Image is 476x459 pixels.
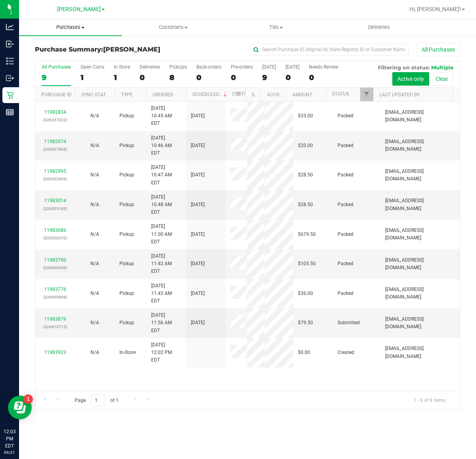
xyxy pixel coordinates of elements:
span: $28.50 [298,171,313,179]
inline-svg: Reports [6,108,14,116]
button: Clear [430,72,453,86]
a: Sync Status [81,92,112,98]
span: [DATE] 10:47 AM EDT [151,164,181,187]
div: 0 [140,73,160,82]
p: (326327663) [40,145,70,153]
span: [DATE] 10:45 AM EDT [151,105,181,128]
span: [EMAIL_ADDRESS][DOMAIN_NAME] [385,345,455,360]
span: $20.00 [298,142,313,149]
th: Address [260,88,286,101]
a: Purchases [19,19,122,36]
a: Tills [225,19,327,36]
span: Pickup [119,231,134,238]
inline-svg: Outbound [6,74,14,82]
div: 0 [196,73,221,82]
span: Pickup [119,142,134,149]
div: Pre-orders [231,64,253,70]
div: 1 [114,73,130,82]
span: $28.50 [298,201,313,208]
button: N/A [90,349,99,356]
button: Active only [392,72,429,86]
span: [DATE] 11:43 AM EDT [151,282,181,305]
span: [DATE] 12:02 PM EDT [151,341,181,364]
p: 09/21 [4,449,15,455]
input: 1 [91,394,105,407]
span: [PERSON_NAME] [57,6,101,13]
a: 11982834 [44,109,66,115]
span: [DATE] [191,171,205,179]
inline-svg: Analytics [6,23,14,31]
button: N/A [90,260,99,268]
button: N/A [90,142,99,149]
span: [PERSON_NAME] [103,46,160,53]
a: Scheduled [192,92,228,97]
span: Pickup [119,319,134,327]
p: (326410713) [40,323,70,331]
div: Deliveries [140,64,160,70]
a: Ordered [153,92,173,98]
span: Not Applicable [90,231,99,237]
span: Not Applicable [90,320,99,325]
span: $0.00 [298,349,310,356]
span: Packed [338,112,353,120]
span: [DATE] 10:48 AM EDT [151,193,181,216]
span: Packed [338,290,353,297]
span: Pickup [119,171,134,179]
span: 1 - 9 of 9 items [407,394,452,406]
a: Filter [232,88,245,101]
div: 1 [81,73,104,82]
a: State Registry ID [251,92,293,98]
a: Customers [122,19,225,36]
div: In Store [114,64,130,70]
span: [EMAIL_ADDRESS][DOMAIN_NAME] [385,197,455,212]
button: N/A [90,290,99,297]
div: 8 [169,73,187,82]
a: Type [121,92,132,98]
button: N/A [90,112,99,120]
p: 12:03 PM EDT [4,428,15,449]
input: Search Purchase ID, Original ID, State Registry ID or Customer Name... [250,44,409,55]
span: $36.00 [298,290,313,297]
button: N/A [90,319,99,327]
span: In-Store [119,349,136,356]
a: Last Updated By [380,92,420,98]
span: Page of 1 [68,394,125,407]
span: Packed [338,260,353,268]
button: N/A [90,231,99,238]
p: (326332909) [40,175,70,183]
span: Pickup [119,112,134,120]
a: Amount [292,92,312,98]
a: 11983879 [44,316,66,322]
p: (326350570) [40,234,70,242]
span: Not Applicable [90,261,99,266]
span: [DATE] [191,142,205,149]
span: Purchases [19,24,122,31]
span: Packed [338,201,353,208]
p: (326335183) [40,205,70,212]
span: [DATE] [191,260,205,268]
span: [DATE] [191,231,205,238]
a: 11983700 [44,257,66,263]
div: [DATE] [262,64,276,70]
span: Customers [122,24,224,31]
div: [DATE] [286,64,299,70]
span: Pickup [119,260,134,268]
span: Multiple [431,64,453,71]
a: 11982974 [44,139,66,144]
span: [EMAIL_ADDRESS][DOMAIN_NAME] [385,138,455,153]
a: Filter [360,88,373,101]
a: Status [332,91,349,97]
inline-svg: Inbound [6,40,14,48]
span: [DATE] [191,112,205,120]
span: Not Applicable [90,350,99,355]
div: 0 [286,73,299,82]
span: [EMAIL_ADDRESS][DOMAIN_NAME] [385,256,455,272]
span: Packed [338,171,353,179]
div: All Purchases [42,64,71,70]
p: (326400659) [40,264,70,272]
span: Deliveries [357,24,401,31]
span: Pickup [119,290,134,297]
span: Packed [338,142,353,149]
span: Not Applicable [90,172,99,178]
